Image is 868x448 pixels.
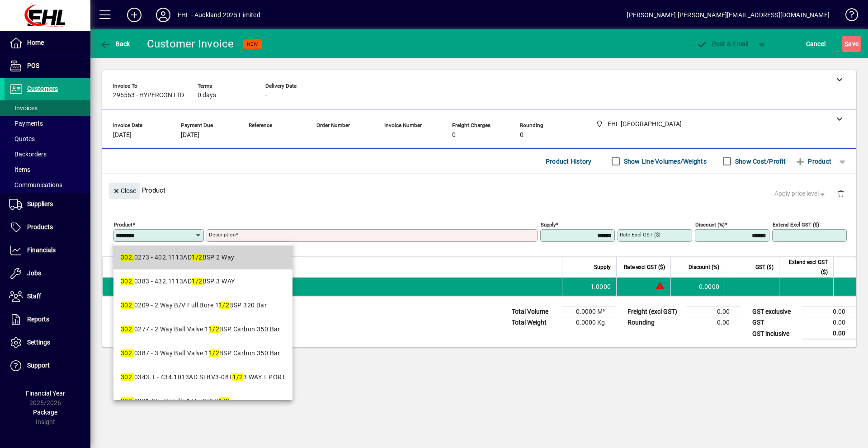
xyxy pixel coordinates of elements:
span: Payments [9,120,43,127]
span: Package [33,409,57,416]
span: 1.0000 [590,282,611,291]
span: Reports [27,316,49,323]
label: Show Line Volumes/Weights [622,157,707,166]
mat-option: 302.0209 - 2 Way B/V Full Bore 11/2 BSP 320 Bar [113,293,292,317]
mat-label: Discount (%) [695,222,725,228]
div: Customer Invoice [147,37,234,51]
span: 0 days [198,92,216,99]
span: - [384,132,386,139]
em: 1/2 [192,278,202,285]
em: 302. [121,325,134,333]
button: Delete [830,183,852,204]
div: 0277 - 2 Way Ball Valve 1 BSP Carbon 350 Bar [121,325,280,334]
div: Product [102,174,856,207]
span: Suppliers [27,200,53,207]
span: Discount (%) [689,262,719,272]
div: 0343.T - 434.1013AD STBV3-08T 3 WAY T PORT [121,373,285,382]
mat-option: 302.0273 - 402.1113AD 1/2 BSP 2 Way [113,245,292,269]
div: EHL - Auckland 2025 Limited [178,8,260,22]
mat-label: Rate excl GST ($) [620,231,660,238]
span: NEW [247,41,258,47]
td: 0.00 [802,328,856,340]
mat-option: 302.0383 - 432.1113AD 1/2 BSP 3 WAY [113,269,292,293]
a: Suppliers [5,193,90,216]
a: Financials [5,239,90,262]
a: Quotes [5,131,90,146]
button: Post & Email [692,36,753,52]
mat-label: Extend excl GST ($) [773,222,819,228]
td: Total Weight [507,317,561,328]
a: Items [5,162,90,177]
mat-option: 302.0277 - 2 Way Ball Valve 11/2 BSP Carbon 350 Bar [113,317,292,341]
button: Cancel [804,36,828,52]
span: Items [9,166,30,173]
td: 0.0000 Kg [561,317,616,328]
td: Freight (excl GST) [623,307,686,317]
mat-option: 302.0387 - 3 Way Ball Valve 11/2 BSP Carbon 350 Bar [113,341,292,365]
span: Support [27,362,50,369]
span: ost & Email [696,40,749,47]
mat-label: Product [114,222,132,228]
a: Settings [5,331,90,354]
a: Jobs [5,262,90,285]
em: 1/2 [219,302,229,309]
a: Knowledge Base [839,2,857,31]
span: - [265,92,267,99]
button: Apply price level [771,186,830,202]
em: 302. [121,349,134,357]
div: [PERSON_NAME] [PERSON_NAME][EMAIL_ADDRESS][DOMAIN_NAME] [627,8,830,22]
td: 0.00 [802,317,856,328]
span: Home [27,39,44,46]
div: 0387 - 3 Way Ball Valve 1 BSP Carbon 350 Bar [121,349,280,358]
span: Back [100,40,130,47]
button: Add [120,7,149,23]
td: Rounding [623,317,686,328]
td: GST inclusive [748,328,802,340]
span: [DATE] [181,132,199,139]
span: S [844,40,848,47]
span: Products [27,223,53,231]
span: Cancel [806,37,826,51]
a: Reports [5,308,90,331]
span: GST ($) [755,262,774,272]
mat-option: 302.0201.06 - Handle 1/4 - 3/8 & 1/2 [113,389,292,413]
a: Payments [5,116,90,131]
em: 1/2 [232,373,243,381]
a: Support [5,354,90,377]
mat-label: Description [209,231,236,238]
a: Products [5,216,90,239]
span: Financial Year [26,390,65,397]
span: 0 [452,132,456,139]
a: Backorders [5,146,90,162]
span: Invoices [9,104,38,112]
a: Communications [5,177,90,193]
td: GST exclusive [748,307,802,317]
em: 302. [121,373,134,381]
div: 0383 - 432.1113AD BSP 3 WAY [121,277,235,286]
span: 0 [520,132,524,139]
span: Financials [27,246,56,254]
button: Product History [542,153,595,170]
span: Customers [27,85,58,92]
span: Close [113,184,136,198]
em: 1/2 [219,397,229,405]
span: ave [844,37,859,51]
span: Communications [9,181,62,189]
button: Save [842,36,861,52]
div: 0273 - 402.1113AD BSP 2 Way [121,253,234,262]
td: 0.0000 M³ [561,307,616,317]
span: Staff [27,292,41,300]
td: 0.00 [686,307,741,317]
em: 302. [121,397,134,405]
td: 0.00 [686,317,741,328]
div: 0201.06 - Handle 1/4 - 3/8 & [121,396,229,406]
td: 0.00 [802,307,856,317]
span: POS [27,62,39,69]
td: GST [748,317,802,328]
span: [DATE] [113,132,132,139]
span: Backorders [9,151,47,158]
span: Extend excl GST ($) [785,257,828,277]
app-page-header-button: Back [90,36,140,52]
button: Back [98,36,132,52]
td: Total Volume [507,307,561,317]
